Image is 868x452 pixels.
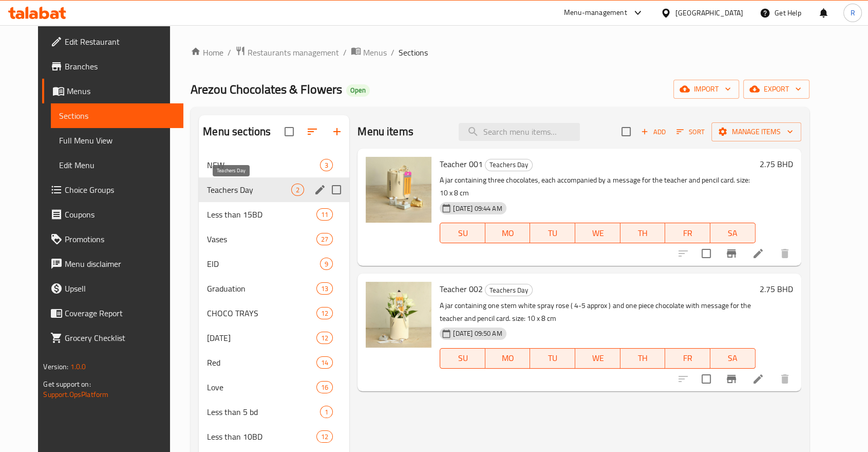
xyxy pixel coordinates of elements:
span: 1.0.0 [70,360,86,373]
span: Edit Menu [59,159,175,171]
div: EID [207,258,320,270]
span: Sort sections [300,119,325,144]
button: edit [312,182,328,197]
span: SA [714,226,751,241]
span: Select to update [695,368,717,390]
span: Less than 15BD [207,208,316,221]
button: MO [485,348,531,369]
span: Coverage Report [65,307,175,319]
div: items [320,406,333,418]
div: items [316,233,333,245]
div: [GEOGRAPHIC_DATA] [675,7,743,19]
a: Menu disclaimer [42,251,183,276]
span: Graduation [207,282,316,295]
li: / [228,46,231,59]
a: Home [191,46,223,59]
div: [DATE]12 [199,326,349,350]
a: Edit menu item [752,373,764,385]
span: 27 [317,234,332,244]
button: Branch-specific-item [719,241,744,266]
div: items [320,258,333,270]
div: Mother's Day [207,332,316,344]
span: Arezou Chocolates & Flowers [191,78,342,101]
button: SA [710,223,756,243]
p: A jar containing three chocolates, each accompanied by a message for the teacher and pencil card.... [440,174,755,200]
div: EID9 [199,251,349,276]
div: Open [346,84,370,97]
h2: Menu items [357,124,413,139]
span: Red [207,356,316,369]
a: Full Menu View [51,128,183,153]
a: Support.OpsPlatform [43,388,108,401]
button: TH [620,348,666,369]
span: Less than 10BD [207,430,316,443]
button: FR [665,348,710,369]
button: TH [620,223,666,243]
span: Restaurants management [248,46,339,59]
span: 13 [317,284,332,294]
span: SU [444,226,481,241]
button: Add section [325,119,349,144]
div: Red14 [199,350,349,375]
button: Branch-specific-item [719,367,744,391]
div: items [320,159,333,171]
span: Manage items [720,125,793,138]
button: Add [637,124,670,140]
img: Teacher 002 [366,282,431,348]
a: Edit menu item [752,247,764,260]
div: Teachers Day2edit [199,177,349,202]
span: TH [625,351,662,366]
span: Upsell [65,282,175,295]
img: Teacher 001 [366,157,431,223]
span: SA [714,351,751,366]
span: Less than 5 bd [207,406,320,418]
li: / [343,46,347,59]
span: Get support on: [43,377,90,391]
span: [DATE] 09:44 AM [449,204,506,213]
span: TU [534,351,571,366]
a: Restaurants management [235,46,339,59]
div: CHOCO TRAYS12 [199,301,349,326]
span: Select to update [695,243,717,264]
a: Edit Restaurant [42,29,183,54]
span: Grocery Checklist [65,332,175,344]
span: SU [444,351,481,366]
span: R [850,7,855,19]
span: Choice Groups [65,184,175,196]
a: Menus [351,46,387,59]
button: delete [772,367,797,391]
div: Menu-management [564,7,627,19]
button: TU [530,223,575,243]
nav: breadcrumb [191,46,809,59]
span: Vases [207,233,316,245]
span: Love [207,381,316,393]
button: Manage items [711,122,801,141]
span: Add [639,126,667,138]
span: Teachers Day [485,284,532,296]
a: Branches [42,54,183,79]
button: MO [485,223,531,243]
span: Teacher 002 [440,281,483,297]
span: 1 [320,407,332,417]
span: WE [579,226,616,241]
span: MO [489,226,526,241]
span: 3 [320,160,332,170]
input: search [459,123,580,141]
h6: 2.75 BHD [760,282,793,296]
span: Edit Restaurant [65,35,175,48]
span: 12 [317,309,332,318]
span: Promotions [65,233,175,245]
div: Teachers Day [485,159,533,171]
button: SA [710,348,756,369]
button: SU [440,223,485,243]
span: Teachers Day [485,159,532,171]
a: Coupons [42,202,183,227]
span: CHOCO TRAYS [207,307,316,319]
a: Sections [51,103,183,128]
span: 16 [317,383,332,392]
a: Choice Groups [42,177,183,202]
button: TU [530,348,575,369]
